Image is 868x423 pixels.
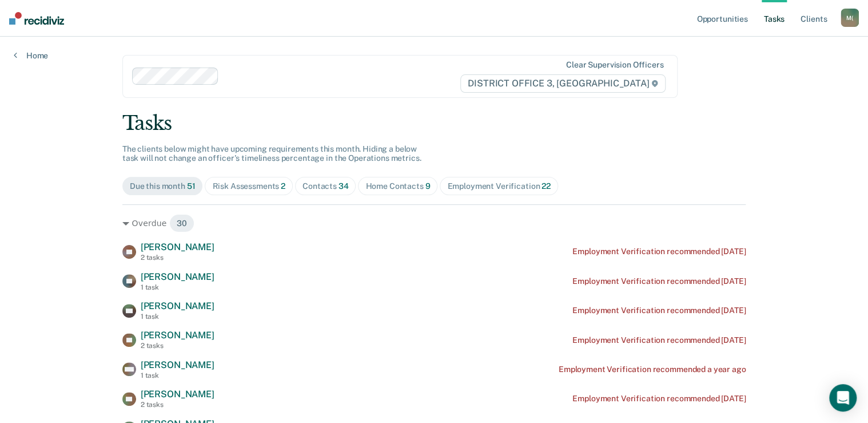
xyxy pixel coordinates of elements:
div: 2 tasks [141,342,214,350]
button: M( [841,9,859,27]
span: 2 [281,181,285,191]
div: Overdue 30 [122,214,746,232]
div: Employment Verification recommended [DATE] [572,247,746,256]
img: Recidiviz [9,12,64,25]
span: [PERSON_NAME] [141,359,214,370]
div: 2 tasks [141,254,214,262]
div: Home Contacts [365,181,430,191]
div: Employment Verification recommended [DATE] [572,335,746,345]
div: Employment Verification [447,181,550,191]
span: 30 [169,214,194,232]
div: Tasks [122,112,746,135]
a: Home [14,50,48,61]
div: M ( [841,9,859,27]
span: [PERSON_NAME] [141,330,214,341]
div: Employment Verification recommended [DATE] [572,276,746,286]
span: 34 [339,181,349,191]
span: DISTRICT OFFICE 3, [GEOGRAPHIC_DATA] [460,74,666,93]
div: Employment Verification recommended [DATE] [572,306,746,315]
span: [PERSON_NAME] [141,301,214,311]
span: [PERSON_NAME] [141,271,214,282]
div: 1 task [141,313,214,321]
div: Due this month [130,181,196,191]
span: [PERSON_NAME] [141,389,214,400]
div: Clear supervision officers [566,60,663,70]
span: 9 [425,181,430,191]
div: 1 task [141,283,214,291]
div: 2 tasks [141,401,214,409]
div: 1 task [141,371,214,379]
div: Contacts [302,181,349,191]
span: 22 [541,181,551,191]
div: Open Intercom Messenger [829,384,857,412]
div: Employment Verification recommended a year ago [559,365,746,374]
span: 51 [187,181,196,191]
span: The clients below might have upcoming requirements this month. Hiding a below task will not chang... [122,144,421,163]
div: Risk Assessments [212,181,285,191]
span: [PERSON_NAME] [141,242,214,252]
div: Employment Verification recommended [DATE] [572,394,746,404]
